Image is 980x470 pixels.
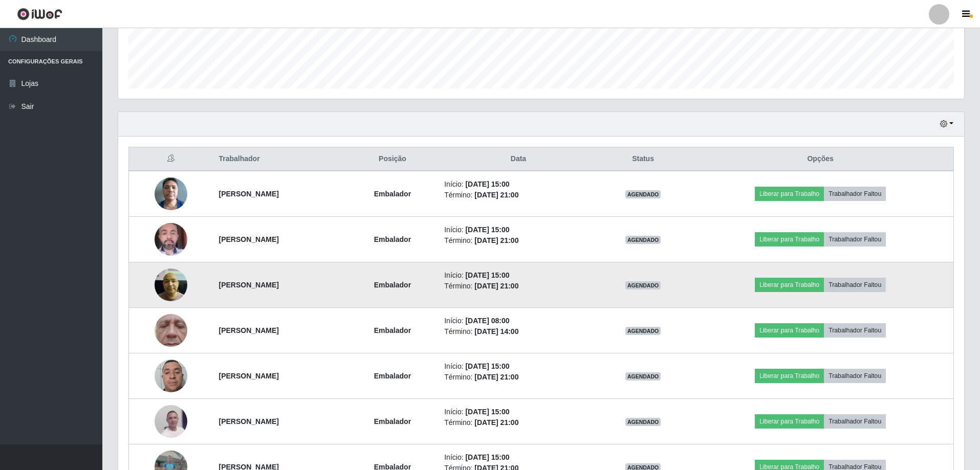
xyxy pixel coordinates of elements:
[347,147,439,171] th: Posição
[625,190,661,198] span: AGENDADO
[755,187,824,201] button: Liberar para Trabalho
[465,408,509,416] time: [DATE] 15:00
[465,453,509,461] time: [DATE] 15:00
[219,417,278,426] strong: [PERSON_NAME]
[474,191,518,199] time: [DATE] 21:00
[444,372,593,383] li: Término:
[444,225,593,235] li: Início:
[155,217,187,261] img: 1718556919128.jpeg
[374,372,411,380] strong: Embalador
[444,407,593,417] li: Início:
[444,452,593,463] li: Início:
[444,179,593,190] li: Início:
[755,369,824,383] button: Liberar para Trabalho
[155,263,187,306] img: 1755557335737.jpeg
[374,235,411,243] strong: Embalador
[474,282,518,290] time: [DATE] 21:00
[219,326,278,334] strong: [PERSON_NAME]
[474,236,518,244] time: [DATE] 21:00
[824,232,886,247] button: Trabalhador Faltou
[374,190,411,198] strong: Embalador
[444,190,593,200] li: Término:
[219,235,278,243] strong: [PERSON_NAME]
[219,281,278,289] strong: [PERSON_NAME]
[625,236,661,244] span: AGENDADO
[687,147,953,171] th: Opções
[625,327,661,335] span: AGENDADO
[219,372,278,380] strong: [PERSON_NAME]
[465,180,509,188] time: [DATE] 15:00
[625,372,661,381] span: AGENDADO
[824,323,886,338] button: Trabalhador Faltou
[444,235,593,246] li: Término:
[219,190,278,198] strong: [PERSON_NAME]
[625,281,661,289] span: AGENDADO
[465,226,509,234] time: [DATE] 15:00
[824,369,886,383] button: Trabalhador Faltou
[444,361,593,372] li: Início:
[465,362,509,370] time: [DATE] 15:00
[155,172,187,215] img: 1720641166740.jpeg
[625,418,661,426] span: AGENDADO
[755,232,824,247] button: Liberar para Trabalho
[474,373,518,381] time: [DATE] 21:00
[599,147,688,171] th: Status
[755,278,824,292] button: Liberar para Trabalho
[465,317,509,325] time: [DATE] 08:00
[444,417,593,428] li: Término:
[444,281,593,292] li: Término:
[155,354,187,397] img: 1724708797477.jpeg
[474,418,518,427] time: [DATE] 21:00
[17,8,62,20] img: CoreUI Logo
[212,147,346,171] th: Trabalhador
[465,271,509,279] time: [DATE] 15:00
[444,270,593,281] li: Início:
[374,326,411,334] strong: Embalador
[824,414,886,429] button: Trabalhador Faltou
[474,327,518,335] time: [DATE] 14:00
[444,326,593,337] li: Término:
[374,281,411,289] strong: Embalador
[824,278,886,292] button: Trabalhador Faltou
[444,316,593,326] li: Início:
[155,399,187,443] img: 1741714811200.jpeg
[755,414,824,429] button: Liberar para Trabalho
[155,294,187,367] img: 1747494723003.jpeg
[755,323,824,338] button: Liberar para Trabalho
[374,417,411,426] strong: Embalador
[438,147,599,171] th: Data
[824,187,886,201] button: Trabalhador Faltou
